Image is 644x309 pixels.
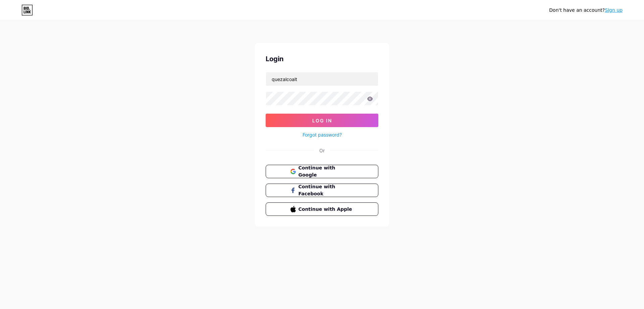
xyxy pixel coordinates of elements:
div: Or [319,147,325,154]
button: Log In [266,114,378,127]
span: Continue with Facebook [299,183,354,197]
a: Forgot password? [303,131,342,138]
span: Continue with Google [299,164,354,179]
span: Continue with Apple [299,206,354,213]
button: Continue with Google [266,165,378,178]
button: Continue with Facebook [266,184,378,197]
div: Login [266,54,378,64]
div: Don't have an account? [549,7,623,14]
button: Continue with Apple [266,202,378,216]
a: Sign up [605,7,623,13]
input: Username [266,72,378,86]
span: Log In [312,118,332,123]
